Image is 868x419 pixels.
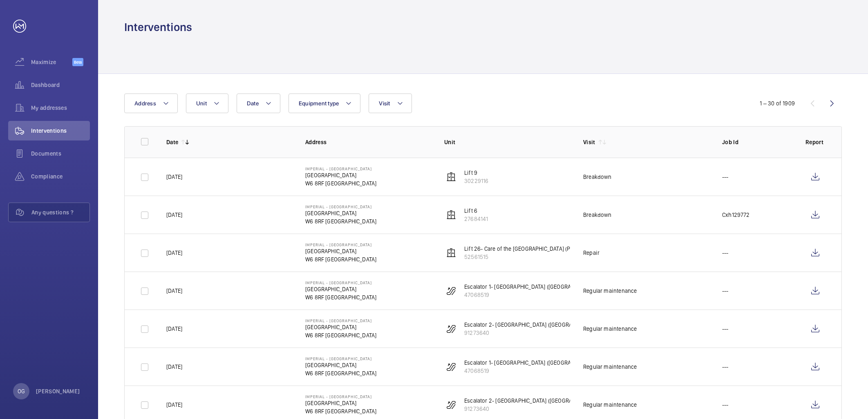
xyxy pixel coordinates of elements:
div: Breakdown [583,173,612,181]
p: Lift 26- Care of the [GEOGRAPHIC_DATA] (Passenger) [464,245,595,253]
p: Imperial - [GEOGRAPHIC_DATA] [305,204,376,209]
p: [GEOGRAPHIC_DATA] [305,171,376,179]
div: Regular maintenance [583,287,637,295]
p: W6 8RF [GEOGRAPHIC_DATA] [305,179,376,187]
span: Unit [196,100,207,107]
p: Escalator 2- [GEOGRAPHIC_DATA] ([GEOGRAPHIC_DATA]) [464,321,602,329]
h1: Interventions [124,20,192,35]
div: Regular maintenance [583,401,637,409]
p: --- [722,249,729,257]
p: [GEOGRAPHIC_DATA] [305,209,376,217]
button: Unit [186,94,228,113]
p: --- [722,173,729,181]
p: W6 8RF [GEOGRAPHIC_DATA] [305,369,376,377]
img: escalator.svg [446,324,456,334]
span: Beta [72,58,83,66]
span: Equipment type [299,100,339,107]
span: Visit [379,100,390,107]
p: [PERSON_NAME] [36,387,80,395]
p: W6 8RF [GEOGRAPHIC_DATA] [305,331,376,339]
p: 91273640 [464,329,602,337]
p: W6 8RF [GEOGRAPHIC_DATA] [305,217,376,225]
span: Compliance [31,172,90,181]
span: Maximize [31,58,72,66]
p: [DATE] [166,211,182,219]
img: escalator.svg [446,362,456,372]
p: W6 8RF [GEOGRAPHIC_DATA] [305,293,376,301]
p: Unit [444,138,570,146]
p: --- [722,363,729,371]
p: --- [722,325,729,333]
p: [DATE] [166,249,182,257]
button: Equipment type [289,94,361,113]
span: Documents [31,149,90,158]
p: Job Id [722,138,792,146]
p: W6 8RF [GEOGRAPHIC_DATA] [305,255,376,263]
button: Visit [369,94,412,113]
p: Imperial - [GEOGRAPHIC_DATA] [305,242,376,247]
p: --- [722,401,729,409]
span: My addresses [31,104,90,112]
div: Breakdown [583,211,612,219]
span: Dashboard [31,81,90,89]
p: 30229116 [464,177,488,185]
p: Imperial - [GEOGRAPHIC_DATA] [305,318,376,323]
p: [DATE] [166,287,182,295]
p: Cxh129772 [722,211,750,219]
div: Regular maintenance [583,363,637,371]
p: --- [722,287,729,295]
p: Address [305,138,431,146]
p: 52561515 [464,253,595,261]
span: Interventions [31,127,90,135]
p: OG [18,387,25,395]
p: Imperial - [GEOGRAPHIC_DATA] [305,166,376,171]
p: Escalator 1- [GEOGRAPHIC_DATA] ([GEOGRAPHIC_DATA]) [464,359,601,367]
img: elevator.svg [446,248,456,258]
span: Any questions ? [31,208,89,216]
p: Lift 9 [464,169,488,177]
p: Escalator 2- [GEOGRAPHIC_DATA] ([GEOGRAPHIC_DATA]) [464,397,602,405]
button: Address [124,94,178,113]
p: Imperial - [GEOGRAPHIC_DATA] [305,394,376,399]
p: Report [805,138,825,146]
p: 47068519 [464,367,601,375]
p: [DATE] [166,401,182,409]
div: Repair [583,249,600,257]
span: Date [247,100,259,107]
button: Date [237,94,280,113]
p: [GEOGRAPHIC_DATA] [305,285,376,293]
p: 91273640 [464,405,602,413]
p: [GEOGRAPHIC_DATA] [305,323,376,331]
p: [DATE] [166,363,182,371]
p: 47068519 [464,291,601,299]
p: Escalator 1- [GEOGRAPHIC_DATA] ([GEOGRAPHIC_DATA]) [464,283,601,291]
p: [DATE] [166,325,182,333]
div: 1 – 30 of 1909 [760,99,795,107]
p: Imperial - [GEOGRAPHIC_DATA] [305,280,376,285]
p: [GEOGRAPHIC_DATA] [305,247,376,255]
p: Imperial - [GEOGRAPHIC_DATA] [305,356,376,361]
p: W6 8RF [GEOGRAPHIC_DATA] [305,407,376,415]
p: [GEOGRAPHIC_DATA] [305,399,376,407]
img: elevator.svg [446,172,456,182]
p: [DATE] [166,173,182,181]
div: Regular maintenance [583,325,637,333]
p: 27684141 [464,215,488,223]
p: Date [166,138,178,146]
span: Address [134,100,156,107]
img: escalator.svg [446,400,456,410]
p: Visit [583,138,595,146]
img: elevator.svg [446,210,456,220]
p: [GEOGRAPHIC_DATA] [305,361,376,369]
p: Lift 6 [464,207,488,215]
img: escalator.svg [446,286,456,296]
